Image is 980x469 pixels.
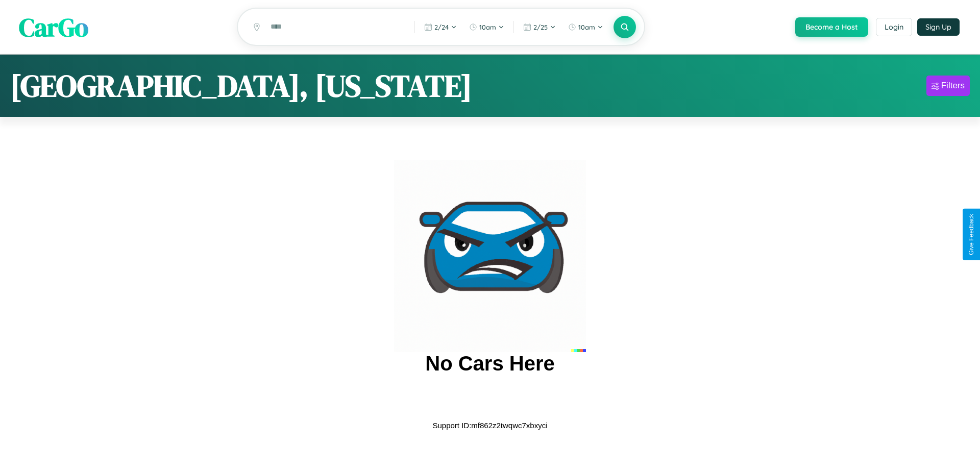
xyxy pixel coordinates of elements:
span: 10am [479,23,496,31]
span: CarGo [19,9,88,44]
div: Filters [941,81,965,91]
button: Login [876,18,912,36]
h2: No Cars Here [425,352,554,375]
div: Give Feedback [968,214,975,255]
span: 2 / 25 [533,23,548,31]
button: 10am [563,19,608,35]
button: Filters [926,76,970,96]
button: 10am [464,19,509,35]
img: car [394,160,586,352]
button: 2/25 [518,19,561,35]
span: 2 / 24 [434,23,449,31]
button: Become a Host [795,17,868,37]
h1: [GEOGRAPHIC_DATA], [US_STATE] [10,65,472,107]
span: 10am [578,23,595,31]
p: Support ID: mf862z2twqwc7xbxyci [432,418,547,432]
button: Sign Up [917,18,960,36]
button: 2/24 [419,19,462,35]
